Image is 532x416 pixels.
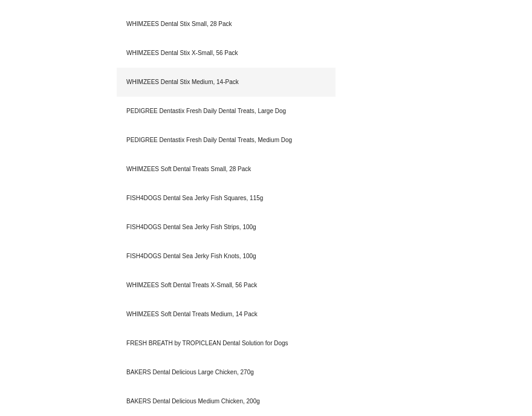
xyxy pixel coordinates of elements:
div: WHIMZEES Dental Stix Small, 28 Pack [117,10,336,39]
div: FRESH BREATH by TROPICLEAN Dental Solution for Dogs [117,329,336,358]
div: PEDIGREE Dentastix Fresh Daily Dental Treats, Large Dog [117,97,336,126]
div: WHIMZEES Dental Stix X-Small, 56 Pack [117,39,336,68]
div: FISH4DOGS Dental Sea Jerky Fish Strips, 100g [117,213,336,242]
div: WHIMZEES Soft Dental Treats Medium, 14 Pack [117,300,336,329]
div: PEDIGREE Dentastix Fresh Daily Dental Treats, Medium Dog [117,126,336,155]
div: BAKERS Dental Delicious Large Chicken, 270g [117,358,336,387]
div: FISH4DOGS Dental Sea Jerky Fish Knots, 100g [117,242,336,271]
div: WHIMZEES Dental Stix Medium, 14-Pack [117,68,336,97]
div: WHIMZEES Soft Dental Treats X-Small, 56 Pack [117,271,336,300]
div: WHIMZEES Soft Dental Treats Small, 28 Pack [117,155,336,184]
div: BAKERS Dental Delicious Medium Chicken, 200g [117,387,336,416]
div: FISH4DOGS Dental Sea Jerky Fish Squares, 115g [117,184,336,213]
